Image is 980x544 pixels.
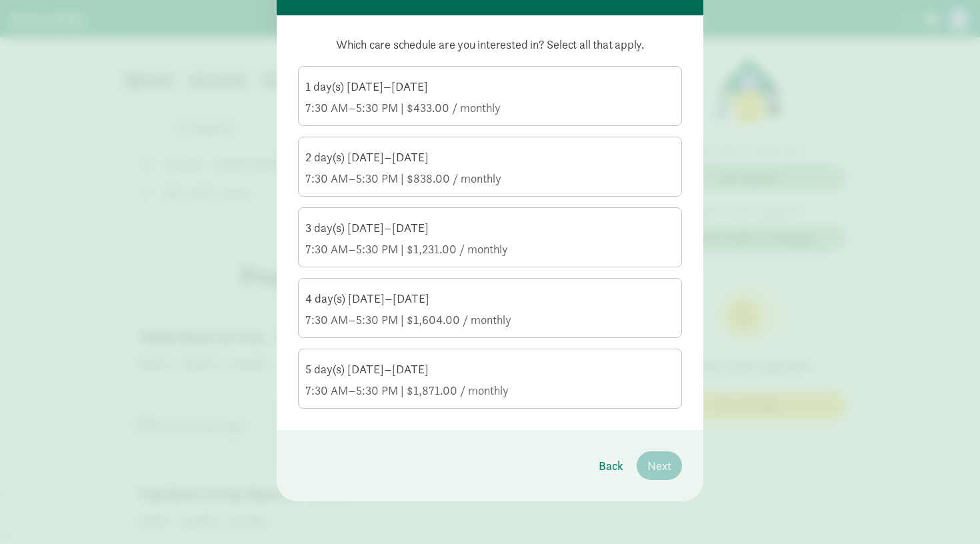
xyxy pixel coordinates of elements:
[637,451,682,480] button: Next
[305,79,675,95] div: 1 day(s) [DATE]–[DATE]
[298,37,682,53] p: Which care schedule are you interested in? Select all that apply.
[588,451,634,480] button: Back
[305,241,675,257] div: 7:30 AM–5:30 PM | $1,231.00 / monthly
[305,100,675,116] div: 7:30 AM–5:30 PM | $433.00 / monthly
[599,457,623,475] span: Back
[305,291,675,307] div: 4 day(s) [DATE]–[DATE]
[305,149,675,165] div: 2 day(s) [DATE]–[DATE]
[305,361,675,377] div: 5 day(s) [DATE]–[DATE]
[305,220,675,236] div: 3 day(s) [DATE]–[DATE]
[305,312,675,328] div: 7:30 AM–5:30 PM | $1,604.00 / monthly
[647,457,671,475] span: Next
[305,383,675,399] div: 7:30 AM–5:30 PM | $1,871.00 / monthly
[305,171,675,187] div: 7:30 AM–5:30 PM | $838.00 / monthly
